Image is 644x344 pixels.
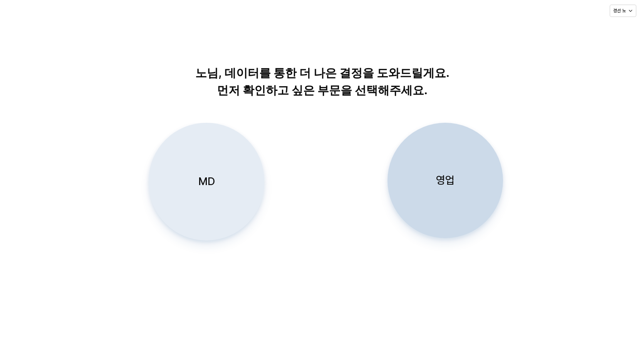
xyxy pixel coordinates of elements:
[149,123,264,240] button: MD
[198,174,215,189] p: MD
[387,123,503,238] button: 영업
[126,64,519,99] p: 노님, 데이터를 통한 더 나은 결정을 도와드릴게요. 먼저 확인하고 싶은 부문을 선택해주세요.
[610,5,636,17] button: 경선 노
[613,8,626,14] p: 경선 노
[436,173,454,187] p: 영업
